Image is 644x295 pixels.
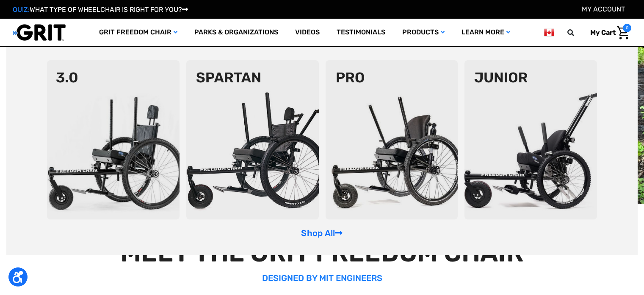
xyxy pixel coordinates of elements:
img: junior-chair.png [464,60,597,219]
a: Products [394,19,453,46]
img: Cart [617,26,629,39]
a: Learn More [453,19,519,46]
img: spartan2.png [186,60,319,219]
iframe: Tidio Chat [528,240,640,280]
a: GRIT Freedom Chair [91,19,186,46]
span: QUIZ: [13,6,30,14]
a: Account [582,5,625,13]
span: 0 [623,24,631,32]
a: Cart with 0 items [584,24,631,42]
a: Videos [287,19,328,46]
img: ca.png [544,27,554,38]
img: pro-chair.png [326,60,458,219]
p: DESIGNED BY MIT ENGINEERS [16,272,628,284]
a: Shop All [301,228,343,238]
a: Testimonials [328,19,394,46]
a: QUIZ:WHAT TYPE OF WHEELCHAIR IS RIGHT FOR YOU? [13,6,188,14]
img: GRIT All-Terrain Wheelchair and Mobility Equipment [13,24,66,41]
img: 3point0.png [47,60,180,219]
input: Search [571,24,584,42]
span: My Cart [590,28,616,37]
a: Parks & Organizations [186,19,287,46]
